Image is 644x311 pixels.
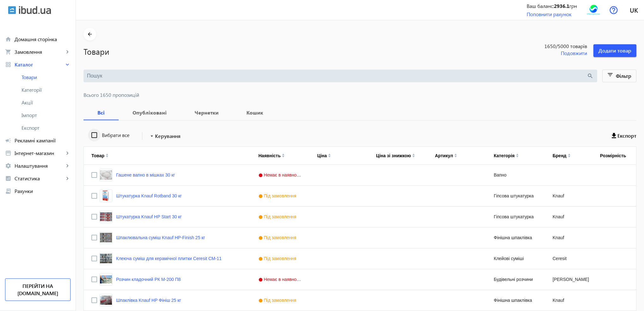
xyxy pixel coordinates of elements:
[568,153,571,155] img: arrow-up.svg
[486,269,545,290] div: Будівельні розчини
[84,248,640,269] div: Press SPACE to select this row.
[328,153,331,155] img: arrow-up.svg
[22,87,71,93] span: Категорії
[454,153,457,155] img: arrow-up.svg
[610,6,618,14] img: help.svg
[22,125,71,131] span: Експорт
[516,153,519,155] img: arrow-up.svg
[5,278,71,301] a: Перейти на [DOMAIN_NAME]
[15,49,64,55] span: Замовлення
[412,153,415,155] img: arrow-up.svg
[554,3,569,9] b: 2936.1
[15,188,71,194] span: Рахунки
[258,298,298,303] span: Під замовлення
[494,153,515,158] div: Категорія
[630,6,638,14] span: uk
[545,248,592,269] div: Ceresit
[282,156,285,158] img: arrow-down.svg
[486,186,545,206] div: Гіпсова штукатурка
[258,235,298,240] span: Під замовлення
[5,61,11,68] mat-icon: grid_view
[8,6,16,14] img: ibud.svg
[587,72,594,79] mat-icon: search
[116,256,222,261] a: Клеюча суміш для керамічної плитки Ceresit СМ-11
[568,156,571,158] img: arrow-down.svg
[5,36,11,42] mat-icon: home
[258,193,298,198] span: Під замовлення
[545,290,592,311] div: Knauf
[15,163,64,169] span: Налаштування
[527,11,572,17] a: Поповнити рахунок
[258,214,298,219] span: Під замовлення
[5,49,11,55] mat-icon: shopping_cart
[116,235,205,240] a: Шпаклювальна суміш Knauf HP-Finish 25 кг
[5,150,11,156] mat-icon: storefront
[64,49,71,55] mat-icon: keyboard_arrow_right
[556,43,587,50] span: /5000 товарів
[15,36,71,42] span: Домашня сторінка
[545,207,592,227] div: Knauf
[22,112,71,118] span: Імпорт
[126,110,173,115] b: Опубліковані
[282,153,285,155] img: arrow-up.svg
[593,44,636,57] button: Додати товар
[516,156,519,158] img: arrow-down.svg
[545,269,592,290] div: [PERSON_NAME]
[598,47,631,54] span: Додати товар
[5,175,11,182] mat-icon: analytics
[586,3,601,17] img: 2426862ac97d1864204461887778409-5f853504c1.png
[600,153,626,158] div: Розмірність
[106,156,108,158] img: arrow-down.svg
[155,132,181,140] span: Керування
[527,3,577,9] div: Ваш баланс: грн
[545,227,592,248] div: Knauf
[606,72,615,80] mat-icon: filter_list
[454,156,457,158] img: arrow-down.svg
[602,70,637,82] button: Фільтр
[116,172,175,177] a: Гашене вапно в мішках 30 кг
[328,156,331,158] img: arrow-down.svg
[486,248,545,269] div: Клейові суміші
[518,43,587,50] span: 1650
[15,61,64,68] span: Каталог
[15,137,71,144] span: Рекламні кампанії
[561,50,587,57] span: Подовжити
[91,110,111,115] b: Всі
[5,188,11,194] mat-icon: receipt_long
[5,163,11,169] mat-icon: settings
[486,227,545,248] div: Фінішна шпаклівка
[545,186,592,206] div: Knauf
[116,277,181,282] a: Розчин кладочний РК М-200 П8
[22,99,71,106] span: Акції
[412,156,415,158] img: arrow-down.svg
[84,92,636,97] span: Всього 1650 пропозицій
[486,165,545,185] div: Вапно
[22,74,71,80] span: Товари
[317,153,327,158] div: Ціна
[84,207,640,227] div: Press SPACE to select this row.
[84,227,640,248] div: Press SPACE to select this row.
[188,110,225,115] b: Чернетки
[101,133,129,138] label: Вибрати все
[84,186,640,207] div: Press SPACE to select this row.
[149,133,155,139] mat-icon: arrow_drop_down
[617,132,636,139] span: Експорт
[486,290,545,311] div: Фінішна шпаклівка
[116,214,182,219] a: Штукатурка Knauf HP Start 30 кг
[86,30,94,38] mat-icon: arrow_back
[64,163,71,169] mat-icon: keyboard_arrow_right
[87,72,587,79] input: Пошук
[64,61,71,68] mat-icon: keyboard_arrow_right
[258,153,281,158] div: Наявність
[240,110,269,115] b: Кошик
[5,137,11,144] mat-icon: campaign
[15,175,64,182] span: Статистика
[84,165,640,186] div: Press SPACE to select this row.
[486,207,545,227] div: Гіпсова штукатурка
[116,298,181,303] a: Шпаклівка Knauf HP Фініш 25 кг
[15,150,64,156] span: Інтернет-магазин
[612,130,636,142] button: Експорт
[84,46,512,57] h1: Товари
[258,172,303,177] span: Немає в наявності
[376,153,411,158] div: Ціна зі знижкою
